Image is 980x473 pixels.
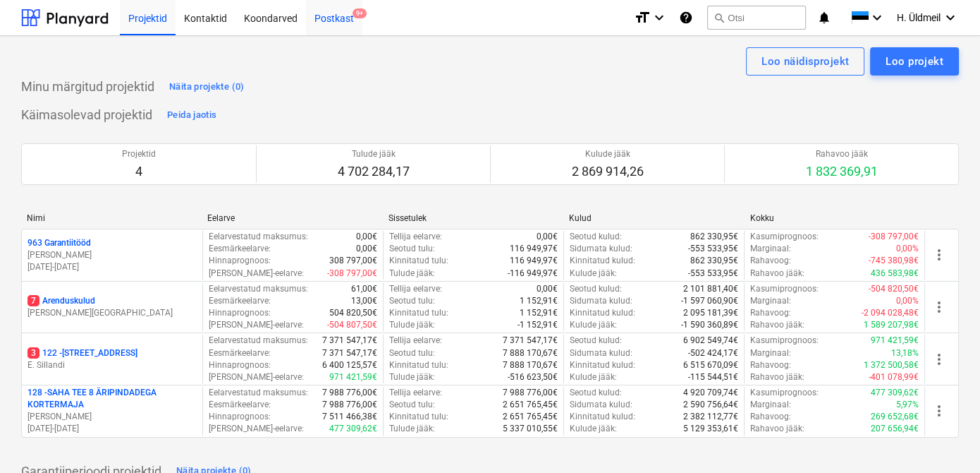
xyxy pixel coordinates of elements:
p: -553 533,95€ [688,268,738,280]
p: Kinnitatud tulu : [389,307,448,319]
p: Kinnitatud kulud : [570,359,635,371]
p: 2 095 181,39€ [683,307,738,319]
p: Tulude jääk : [389,268,435,280]
p: Kulude jääk : [570,423,617,435]
p: 7 988 776,00€ [503,387,558,399]
p: 862 330,95€ [690,255,738,267]
p: 477 309,62€ [871,387,919,399]
p: Tellija eelarve : [389,231,442,243]
span: 7 [27,295,39,306]
span: more_vert [931,246,948,263]
div: Loo projekt [886,52,943,71]
p: Seotud tulu : [389,347,435,359]
i: keyboard_arrow_down [869,9,886,26]
p: 1 589 207,98€ [864,319,919,331]
p: Kasumiprognoos : [750,387,819,399]
p: Tellija eelarve : [389,283,442,295]
p: Kinnitatud tulu : [389,255,448,267]
p: [PERSON_NAME] [27,411,197,423]
p: Marginaal : [750,399,791,411]
p: 2 590 756,64€ [683,399,738,411]
div: Nimi [27,213,196,223]
div: 128 -SAHA TEE 8 ÄRIPINDADEGA KORTERMAJA[PERSON_NAME][DATE]-[DATE] [27,387,197,436]
p: Eelarvestatud maksumus : [209,231,308,243]
p: 7 371 547,17€ [322,347,377,359]
p: Rahavoo jääk : [750,319,804,331]
p: 4 702 284,17 [338,163,410,180]
p: 2 382 112,77€ [683,411,738,423]
button: Näita projekte (0) [166,76,248,98]
p: 2 869 914,26 [572,163,644,180]
p: -504 807,50€ [327,319,377,331]
p: [PERSON_NAME][GEOGRAPHIC_DATA] [27,307,197,319]
p: Marginaal : [750,243,791,255]
p: Kulude jääk [572,148,644,160]
p: Kinnitatud kulud : [570,307,635,319]
p: -1 590 360,89€ [681,319,738,331]
p: 971 421,59€ [329,371,377,383]
p: Seotud tulu : [389,399,435,411]
p: 269 652,68€ [871,411,919,423]
p: -1 597 060,90€ [681,295,738,307]
p: 116 949,97€ [510,243,558,255]
p: -516 623,50€ [508,371,558,383]
p: Rahavoog : [750,411,791,423]
p: Rahavoog : [750,255,791,267]
p: -116 949,97€ [508,268,558,280]
p: Seotud kulud : [570,387,622,399]
p: Kinnitatud tulu : [389,359,448,371]
p: Kasumiprognoos : [750,231,819,243]
div: 7Arenduskulud[PERSON_NAME][GEOGRAPHIC_DATA] [27,295,197,319]
p: [PERSON_NAME] [27,249,197,261]
p: -308 797,00€ [869,231,919,243]
p: Hinnaprognoos : [209,411,271,423]
span: more_vert [931,299,948,316]
p: 7 988 776,00€ [322,399,377,411]
p: 6 400 125,57€ [322,359,377,371]
p: [DATE] - [DATE] [27,261,197,273]
p: Minu märgitud projektid [21,78,154,95]
p: 2 101 881,40€ [683,283,738,295]
p: Eelarvestatud maksumus : [209,335,308,347]
p: Kulude jääk : [570,319,617,331]
p: 504 820,50€ [329,307,377,319]
p: 963 Garantiitööd [27,237,91,249]
i: Abikeskus [679,9,693,26]
p: Eesmärkeelarve : [209,243,271,255]
p: -504 820,50€ [869,283,919,295]
span: 3 [27,347,39,359]
div: Näita projekte (0) [169,79,245,95]
p: 13,18% [891,347,919,359]
p: -401 078,99€ [869,371,919,383]
p: 4 [122,163,156,180]
p: 7 371 547,17€ [322,335,377,347]
p: 61,00€ [351,283,377,295]
p: Rahavoog : [750,307,791,319]
p: 0,00€ [356,243,377,255]
button: Otsi [707,6,806,30]
p: -2 094 028,48€ [862,307,919,319]
div: 963 Garantiitööd[PERSON_NAME][DATE]-[DATE] [27,237,197,273]
p: 5 337 010,55€ [503,423,558,435]
p: 5,97% [896,399,919,411]
p: 5 129 353,61€ [683,423,738,435]
p: 122 - [STREET_ADDRESS] [27,347,137,359]
button: Peida jaotis [164,104,220,126]
p: 971 421,59€ [871,335,919,347]
p: 0,00€ [537,231,558,243]
p: Kinnitatud kulud : [570,411,635,423]
div: Kokku [750,213,919,223]
p: [PERSON_NAME]-eelarve : [209,423,304,435]
div: Sissetulek [388,213,558,223]
p: Kasumiprognoos : [750,335,819,347]
p: Kinnitatud kulud : [570,255,635,267]
p: Kulude jääk : [570,371,617,383]
i: notifications [817,9,831,26]
p: Tellija eelarve : [389,335,442,347]
p: Seotud kulud : [570,283,622,295]
p: Projektid [122,148,156,160]
div: 3122 -[STREET_ADDRESS]E. Sillandi [27,347,197,371]
p: Hinnaprognoos : [209,359,271,371]
p: Eesmärkeelarve : [209,399,271,411]
div: Kulud [569,213,738,223]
